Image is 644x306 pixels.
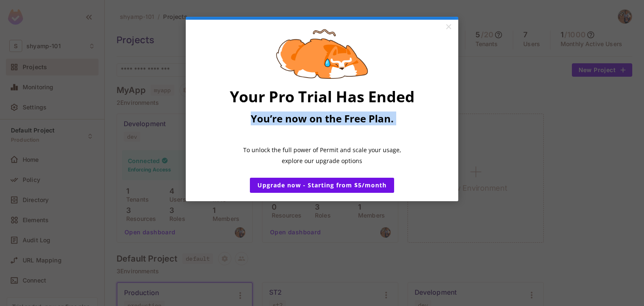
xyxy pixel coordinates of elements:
[230,86,415,107] span: Your Pro Trial Has Ended
[251,112,394,125] span: You’re now on the Free Plan.
[441,20,456,35] a: Close modal
[282,157,362,165] span: explore our upgrade options
[186,17,458,20] div: current step
[250,178,394,193] a: Upgrade now - Starting from $5/month
[208,130,436,139] p: ​
[243,146,401,154] span: To unlock the full power of Permit and scale your usage,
